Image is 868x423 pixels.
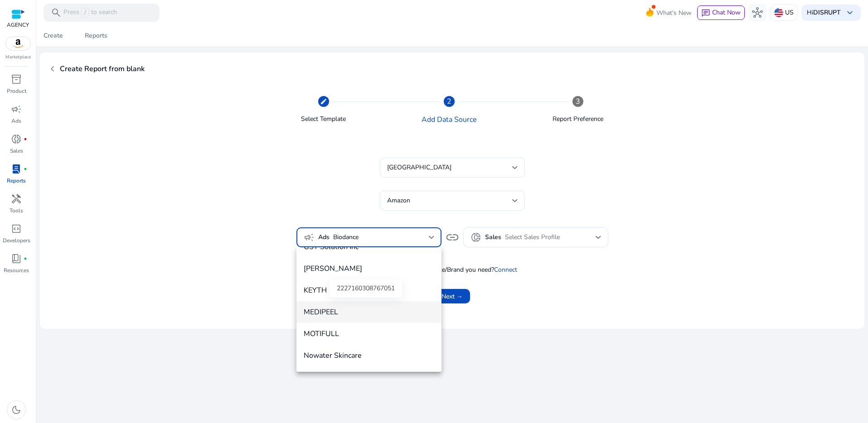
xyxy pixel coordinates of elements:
span: Nowater Skincare [304,351,434,361]
span: MOTIFULL [304,329,434,339]
span: MEDIPEEL [304,307,434,317]
span: KEYTH [304,285,434,295]
div: 2227160308767051 [330,279,402,298]
span: [PERSON_NAME] [304,264,434,274]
